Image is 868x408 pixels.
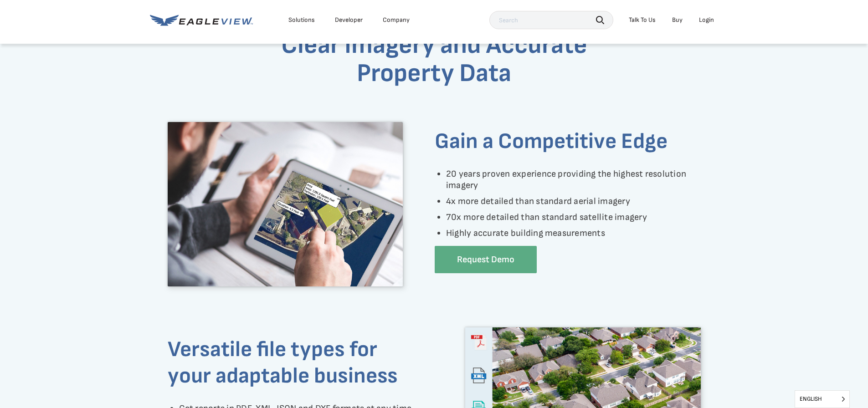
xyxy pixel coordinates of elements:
input: Search [489,11,613,29]
a: Buy [672,16,683,24]
li: 20 years proven experience providing the highest resolution imagery [446,168,701,191]
li: 4x more detailed than standard aerial imagery [446,196,701,207]
h3: Gain a Competitive Edge [435,128,701,168]
li: Highly accurate building measurements [446,228,701,239]
img: The Clearest Imagery and Property Data [168,122,403,287]
div: Solutions [288,16,315,24]
a: Developer [335,16,363,24]
div: Login [699,16,714,24]
li: 70x more detailed than standard satellite imagery [446,212,701,223]
a: Request Demo [435,246,537,274]
span: English [795,391,849,408]
div: Talk To Us [629,16,656,24]
div: Company [383,16,410,24]
h3: Versatile file types for your adaptable business [168,337,420,403]
h2: Clear Imagery and Accurate Property Data [263,31,605,115]
aside: Language selected: English [795,390,850,408]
